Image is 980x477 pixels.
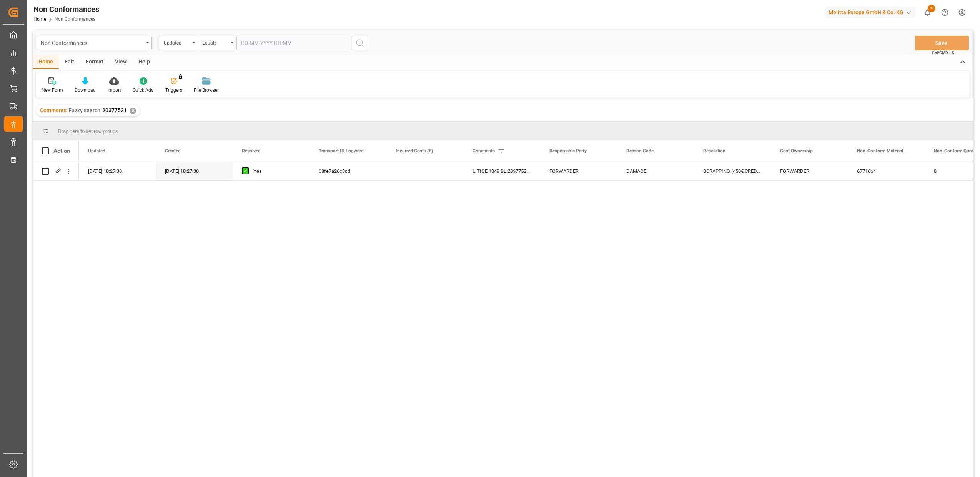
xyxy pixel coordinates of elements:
div: Yes [253,162,300,180]
div: SCRAPPING (<50€ CREDIT NOTE) [694,162,771,180]
div: ✕ [130,108,136,114]
div: View [109,56,133,69]
div: Import [107,87,121,94]
div: New Form [42,87,63,94]
span: Non-Conform Material (Code) [857,148,908,154]
span: Drag here to set row groups [58,128,118,134]
span: Fuzzy search [68,107,100,113]
div: [DATE] 10:27:30 [156,162,233,180]
div: Action [53,147,70,154]
button: open menu [160,36,198,50]
div: Melitta Europa GmbH & Co. KG [825,7,916,18]
div: Press SPACE to select this row. [33,162,79,181]
button: open menu [37,36,152,50]
button: open menu [198,36,236,50]
span: Transport ID Logward [319,148,364,154]
button: Save [915,36,969,50]
div: Download [75,87,96,94]
div: 08fe7a26c3cd [309,162,386,180]
div: Non Conformances [41,38,143,47]
div: [DATE] 10:27:30 [79,162,156,180]
div: Edit [59,56,80,69]
span: Updated [88,148,105,154]
span: Comments [473,148,495,154]
span: Created [165,148,181,154]
button: Help Center [936,4,953,21]
div: FORWARDER [771,162,848,180]
span: Cost Ownership [780,148,813,154]
div: File Browser [194,87,219,94]
div: LITIGE 1048 BL 20377521 Un colis filtre abîmé / Pas de retour [463,162,540,180]
div: Equals [202,38,228,46]
div: 6771664 [848,162,925,180]
div: Format [80,56,109,69]
input: DD-MM-YYYY HH:MM [236,36,352,50]
span: 6 [928,5,935,12]
div: Updated [164,38,190,46]
span: Resolution [703,148,725,154]
button: Melitta Europa GmbH & Co. KG [825,5,919,20]
div: FORWARDER [540,162,617,180]
div: Help [133,56,156,69]
button: search button [352,36,368,50]
a: Home [33,17,46,22]
span: Reason Code [626,148,654,154]
button: show 6 new notifications [919,4,936,21]
span: Responsible Party [549,148,587,154]
span: Ctrl/CMD + S [932,50,954,56]
div: Home [33,56,59,69]
span: 20377521 [102,107,127,113]
span: Incurred Costs (€) [396,148,433,154]
div: DAMAGE [617,162,694,180]
span: Comments [40,107,67,113]
span: Resolved [242,148,261,154]
div: Quick Add [133,87,154,94]
div: Non Conformances [33,3,99,15]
